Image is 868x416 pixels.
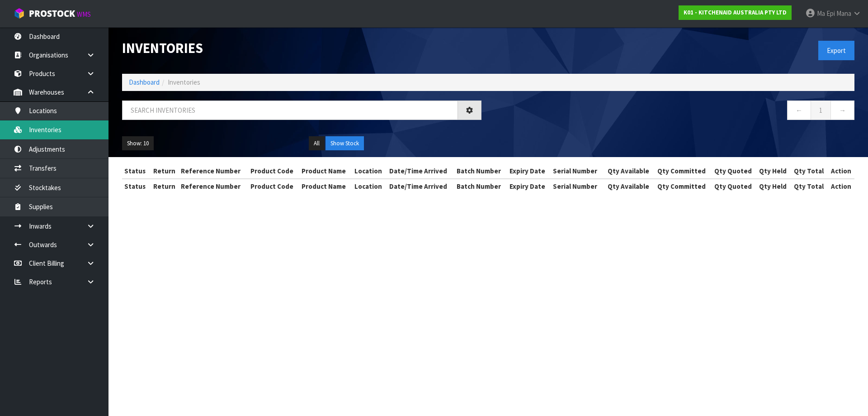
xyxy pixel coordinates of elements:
th: Qty Total [790,164,827,178]
th: Qty Committed [653,164,710,178]
th: Action [827,164,854,178]
th: Action [827,179,854,193]
th: Location [352,179,387,193]
input: Search inventories [122,100,458,120]
th: Product Code [248,164,299,178]
small: WMS [77,10,91,19]
th: Reference Number [179,179,248,193]
a: → [830,100,854,120]
th: Qty Available [603,164,653,178]
th: Serial Number [551,164,604,178]
th: Expiry Date [507,164,551,178]
th: Qty Held [756,164,791,178]
th: Return [150,179,179,193]
th: Date/Time Arrived [387,164,454,178]
button: Show Stock [325,136,364,151]
th: Qty Quoted [710,164,756,178]
th: Serial Number [551,179,604,193]
img: cube-alt.png [14,8,25,19]
th: Batch Number [454,164,507,178]
span: Inventories [168,78,200,86]
th: Batch Number [454,179,507,193]
th: Qty Committed [653,179,710,193]
th: Qty Available [603,179,653,193]
a: 1 [811,100,831,120]
button: All [309,136,325,151]
th: Product Name [299,179,352,193]
th: Product Name [299,164,352,178]
strong: K01 - KITCHENAID AUSTRALIA PTY LTD [684,9,787,16]
a: Dashboard [129,78,160,86]
span: Ma Epi [817,9,835,18]
th: Qty Held [756,179,791,193]
th: Expiry Date [507,179,551,193]
span: ProStock [29,8,75,19]
nav: Page navigation [495,100,854,123]
th: Qty Total [790,179,827,193]
button: Show: 10 [122,136,154,151]
th: Qty Quoted [710,179,756,193]
span: Mana [836,9,851,18]
th: Location [352,164,387,178]
th: Status [122,179,150,193]
h1: Inventories [122,41,481,56]
th: Date/Time Arrived [387,179,454,193]
th: Reference Number [179,164,248,178]
a: K01 - KITCHENAID AUSTRALIA PTY LTD [679,5,792,20]
th: Product Code [248,179,299,193]
a: ← [787,100,811,120]
button: Export [818,41,854,60]
th: Return [150,164,179,178]
th: Status [122,164,150,178]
